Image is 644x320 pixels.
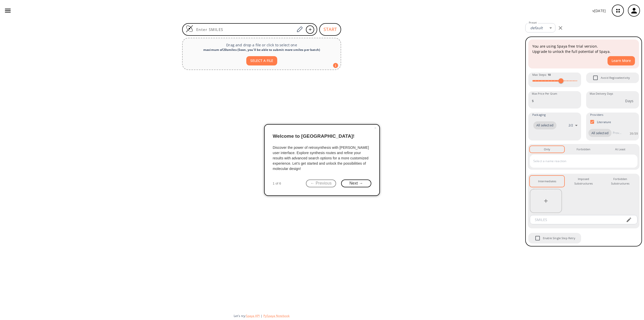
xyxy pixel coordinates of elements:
label: Preset [529,21,537,25]
label: Max Price Per Gram [532,92,557,96]
div: Discover the power of retrosynthesis with [PERSON_NAME] user interface. Explore synthesis routes ... [273,145,371,171]
button: Close [371,125,379,132]
span: 1 of 6 [273,181,281,186]
button: Next → [341,180,371,187]
header: Welcome to [GEOGRAPHIC_DATA]! [273,129,371,144]
label: Max Delivery Days [590,92,613,96]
